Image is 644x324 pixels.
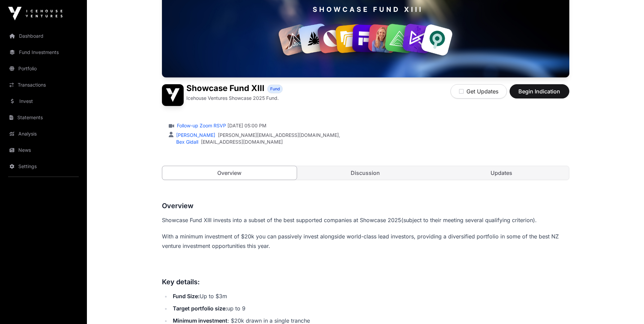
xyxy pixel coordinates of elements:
[173,293,200,300] strong: Fund Size:
[5,94,81,109] a: Invest
[8,7,62,20] img: Icehouse Ventures Logo
[450,84,507,98] button: Get Updates
[5,45,81,60] a: Fund Investments
[510,91,569,98] a: Begin Indication
[5,159,81,174] a: Settings
[186,84,264,93] h1: Showcase Fund XIII
[162,166,569,180] nav: Tabs
[171,304,569,313] li: up to 9
[201,139,283,145] a: [EMAIL_ADDRESS][DOMAIN_NAME]
[218,132,339,139] a: [PERSON_NAME][EMAIL_ADDRESS][DOMAIN_NAME]
[162,200,569,211] h3: Overview
[5,29,81,43] a: Dashboard
[162,215,569,225] p: (subject to their meeting several qualifying criterion).
[510,84,569,98] button: Begin Indication
[162,217,401,223] span: Showcase Fund XIII invests into a subset of the best supported companies at Showcase 2025
[162,166,297,180] a: Overview
[173,317,227,324] strong: Minimum investment
[175,132,215,138] a: [PERSON_NAME]
[175,139,198,145] a: Bex Gidall
[298,166,433,180] a: Discussion
[270,86,280,92] span: Fund
[186,95,279,102] p: Icehouse Ventures Showcase 2025 Fund.
[176,122,226,129] a: Follow-up Zoom RSVP
[227,122,266,129] span: [DATE] 05:00 PM
[171,291,569,301] li: Up to $3m
[5,126,81,141] a: Analysis
[162,232,569,251] p: With a minimum investment of $20k you can passively invest alongside world-class lead investors, ...
[162,84,184,106] img: Showcase Fund XIII
[175,132,340,139] div: ,
[5,143,81,158] a: News
[610,291,644,324] iframe: Chat Widget
[162,276,569,287] h3: Key details:
[173,305,227,312] strong: Target portfolio size:
[5,77,81,92] a: Transactions
[5,61,81,76] a: Portfolio
[518,87,561,95] span: Begin Indication
[5,110,81,125] a: Statements
[434,166,569,180] a: Updates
